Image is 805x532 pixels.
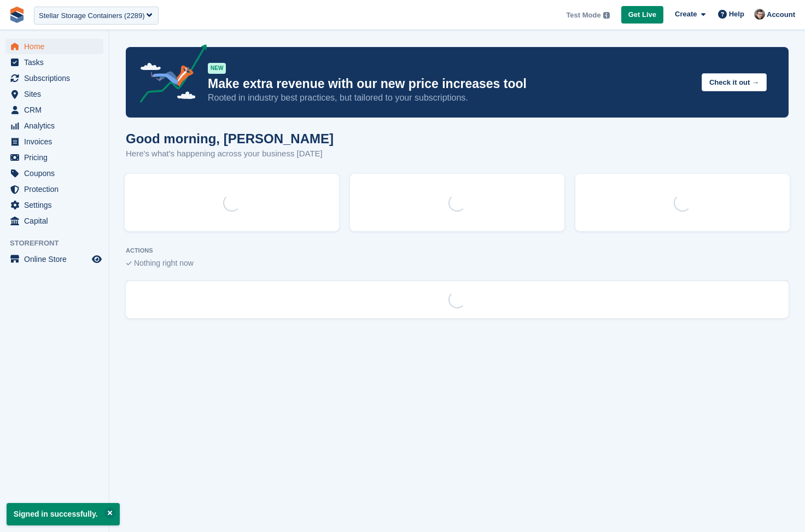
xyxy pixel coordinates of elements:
a: menu [5,39,103,54]
span: Home [24,39,90,54]
a: menu [5,102,103,118]
span: Pricing [24,150,90,165]
p: Rooted in industry best practices, but tailored to your subscriptions. [208,92,693,104]
span: CRM [24,102,90,118]
span: Analytics [24,118,90,133]
div: Stellar Storage Containers (2289) [39,10,145,21]
span: Sites [24,86,90,102]
span: Protection [24,182,90,197]
a: menu [5,71,103,86]
a: menu [5,150,103,165]
img: stora-icon-8386f47178a22dfd0bd8f6a31ec36ba5ce8667c1dd55bd0f319d3a0aa187defe.svg [9,7,25,23]
img: icon-info-grey-7440780725fd019a000dd9b08b2336e03edf1995a4989e88bcd33f0948082b44.svg [603,12,610,19]
span: Settings [24,197,90,213]
h1: Good morning, [PERSON_NAME] [126,131,334,146]
p: Make extra revenue with our new price increases tool [208,76,693,92]
span: Online Store [24,252,90,267]
span: Create [675,9,697,20]
a: menu [5,182,103,197]
a: menu [5,197,103,213]
span: Capital [24,213,90,229]
a: menu [5,86,103,102]
span: Account [767,9,795,20]
a: menu [5,134,103,149]
span: Coupons [24,166,90,181]
a: Get Live [621,6,663,24]
div: NEW [208,63,226,74]
span: Help [729,9,744,20]
img: Steven Hylands [754,9,765,20]
a: menu [5,55,103,70]
span: Get Live [628,9,656,20]
a: Preview store [90,253,103,266]
a: menu [5,118,103,133]
span: Storefront [10,238,109,249]
span: Tasks [24,55,90,70]
p: Signed in successfully. [7,503,120,525]
span: Test Mode [566,10,600,21]
span: Subscriptions [24,71,90,86]
img: blank_slate_check_icon-ba018cac091ee9be17c0a81a6c232d5eb81de652e7a59be601be346b1b6ddf79.svg [126,261,132,266]
a: menu [5,166,103,181]
p: ACTIONS [126,247,789,254]
button: Check it out → [702,73,767,91]
p: Here's what's happening across your business [DATE] [126,148,334,160]
img: price-adjustments-announcement-icon-8257ccfd72463d97f412b2fc003d46551f7dbcb40ab6d574587a9cd5c0d94... [131,44,207,107]
a: menu [5,213,103,229]
span: Invoices [24,134,90,149]
span: Nothing right now [134,259,194,267]
a: menu [5,252,103,267]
